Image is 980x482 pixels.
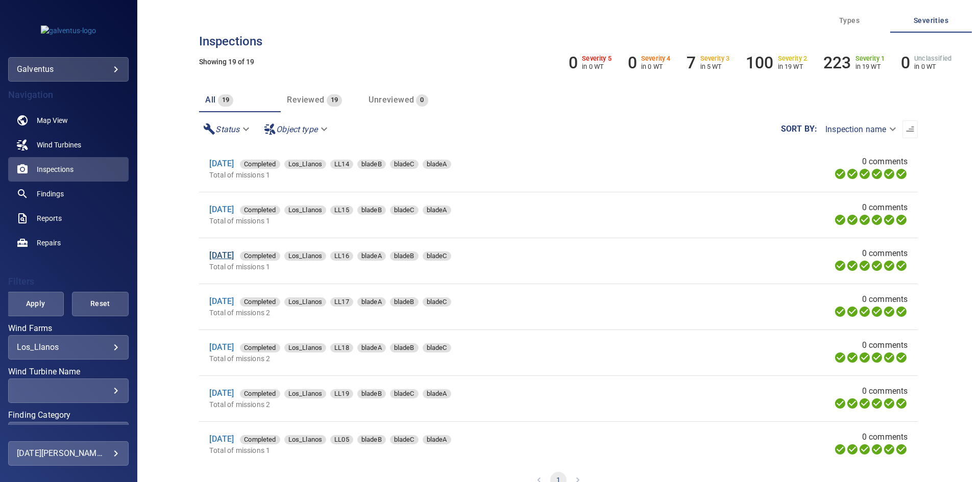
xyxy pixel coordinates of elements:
[330,251,353,261] span: LL16
[569,53,611,72] li: Severity 5
[871,168,883,180] svg: ML Processing 100%
[284,297,327,307] span: Los_Llanos
[778,63,807,70] p: in 19 WT
[746,53,773,72] h6: 100
[423,297,451,307] div: bladeC
[390,205,419,215] span: bladeC
[209,159,234,168] a: [DATE]
[209,296,234,306] a: [DATE]
[37,213,62,223] span: Reports
[883,306,895,318] svg: Matching 100%
[284,205,327,215] span: Los_Llanos
[883,397,895,410] svg: Matching 100%
[815,14,884,27] span: Types
[834,443,846,455] svg: Uploading 100%
[240,389,280,398] div: Completed
[330,159,353,169] span: LL14
[240,435,280,445] span: Completed
[240,297,280,307] span: Completed
[390,159,419,169] span: bladeC
[240,343,280,352] div: Completed
[871,397,883,410] svg: ML Processing 100%
[423,435,451,445] span: bladeA
[423,251,451,261] div: bladeC
[895,443,908,455] svg: Classification 100%
[240,206,280,215] div: Completed
[902,120,918,138] button: Sort list from oldest to newest
[330,205,353,215] span: LL15
[357,297,386,307] div: bladeA
[8,182,129,206] a: findings noActive
[423,206,451,215] div: bladeA
[390,297,419,307] div: bladeB
[357,343,386,352] div: bladeA
[357,160,386,169] div: bladeB
[8,324,129,333] label: Wind Farms
[72,292,129,316] button: Reset
[862,385,908,397] span: 0 comments
[423,389,451,399] span: bladeA
[859,351,871,364] svg: Selecting 100%
[883,443,895,455] svg: Matching 100%
[871,214,883,226] svg: ML Processing 100%
[781,125,817,133] label: Sort by :
[284,160,327,169] div: Los_Llanos
[357,251,386,261] div: bladeA
[871,306,883,318] svg: ML Processing 100%
[284,343,327,353] span: Los_Llanos
[8,335,129,360] div: Wind Farms
[390,343,419,352] div: bladeB
[7,292,64,316] button: Apply
[8,422,129,446] div: Finding Category
[895,351,908,364] svg: Classification 100%
[284,389,327,399] span: Los_Llanos
[284,251,327,261] div: Los_Llanos
[209,399,644,410] p: Total of missions 2
[17,445,120,462] div: [DATE][PERSON_NAME]
[862,201,908,214] span: 0 comments
[209,170,644,180] p: Total of missions 1
[20,297,51,310] span: Apply
[746,53,807,72] li: Severity 2
[895,214,908,226] svg: Classification 100%
[817,120,902,138] div: Inspection name
[8,133,129,157] a: windturbines noActive
[17,61,120,78] div: galventus
[846,443,859,455] svg: Data Formatted 100%
[357,435,386,445] span: bladeB
[8,411,129,419] label: Finding Category
[871,351,883,364] svg: ML Processing 100%
[687,53,729,72] li: Severity 3
[357,389,386,399] span: bladeB
[390,389,419,399] span: bladeC
[240,160,280,169] div: Completed
[416,94,428,106] span: 0
[240,251,280,261] span: Completed
[8,368,129,376] label: Wind Turbine Name
[834,214,846,226] svg: Uploading 100%
[859,260,871,272] svg: Selecting 100%
[846,260,859,272] svg: Data Formatted 100%
[582,63,611,70] p: in 0 WT
[284,159,327,169] span: Los_Llanos
[569,53,578,72] h6: 0
[8,231,129,255] a: repairs noActive
[287,95,324,105] span: Reviewed
[823,53,851,72] h6: 223
[209,250,234,260] a: [DATE]
[330,389,353,398] div: LL19
[895,168,908,180] svg: Classification 100%
[834,351,846,364] svg: Uploading 100%
[846,351,859,364] svg: Data Formatted 100%
[846,214,859,226] svg: Data Formatted 100%
[276,124,317,134] em: Object type
[37,164,73,174] span: Inspections
[330,435,353,444] div: LL05
[199,58,918,66] h5: Showing 19 of 19
[862,431,908,443] span: 0 comments
[390,160,419,169] div: bladeC
[330,206,353,215] div: LL15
